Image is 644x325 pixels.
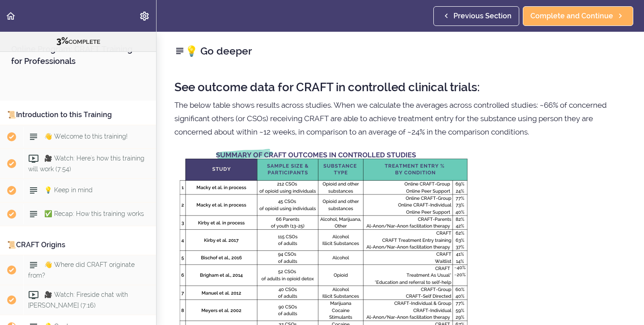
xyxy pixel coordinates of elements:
h2: 💡 Go deeper [174,43,626,59]
svg: Settings Menu [139,11,150,21]
span: Previous Section [453,11,512,21]
span: 👋 Where did CRAFT originate from? [28,261,135,279]
h2: See outcome data for CRAFT in controlled clinical trials: [174,81,626,94]
span: 👋 Welcome to this training! [44,133,127,140]
span: 🎥 Watch: Fireside chat with [PERSON_NAME] (7:16) [28,291,128,308]
span: Complete and Continue [530,11,613,21]
span: 🎥 Watch: Here's how this training will work (7:54) [28,155,144,172]
p: The below table shows results across studies. When we calculate the averages across controlled st... [174,98,626,139]
span: 💡 Keep in mind [44,186,93,194]
span: 3% [56,35,68,46]
div: COMPLETE [11,35,145,47]
a: Complete and Continue [523,6,633,26]
svg: Back to course curriculum [5,11,16,21]
span: ✅ Recap: How this training works [44,210,144,217]
a: Previous Section [433,6,519,26]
